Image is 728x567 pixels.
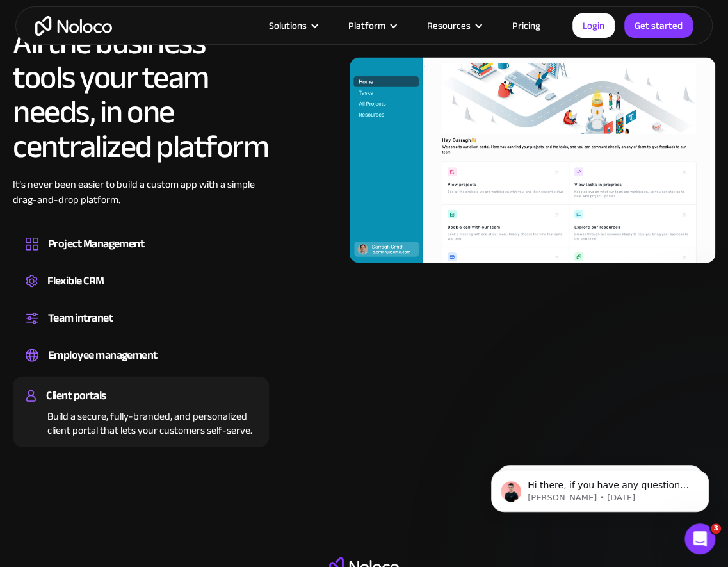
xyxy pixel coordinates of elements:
[348,17,385,34] div: Platform
[13,177,269,227] div: It’s never been easier to build a custom app with a simple drag-and-drop platform.
[269,17,307,34] div: Solutions
[26,291,256,295] div: Create a custom CRM that you can adapt to your business’s needs, centralize your workflows, and m...
[26,365,256,369] div: Easily manage employee information, track performance, and handle HR tasks from a single platform.
[13,26,269,164] h2: All the business tools your team needs, in one centralized platform
[472,443,728,532] iframe: Intercom notifications message
[26,254,256,258] div: Design custom project management tools to speed up workflows, track progress, and optimize your t...
[624,13,693,38] a: Get started
[26,406,256,438] div: Build a secure, fully-branded, and personalized client portal that lets your customers self-serve.
[48,234,144,254] div: Project Management
[47,272,104,291] div: Flexible CRM
[253,17,332,34] div: Solutions
[684,523,715,554] iframe: Intercom live chat
[496,17,556,34] a: Pricing
[427,17,471,34] div: Resources
[332,17,411,34] div: Platform
[26,328,256,332] div: Set up a central space for your team to collaborate, share information, and stay up to date on co...
[48,309,113,328] div: Team intranet
[411,17,496,34] div: Resources
[35,16,112,36] a: home
[48,346,158,365] div: Employee management
[572,13,615,38] a: Login
[46,386,106,406] div: Client portals
[711,523,721,534] span: 3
